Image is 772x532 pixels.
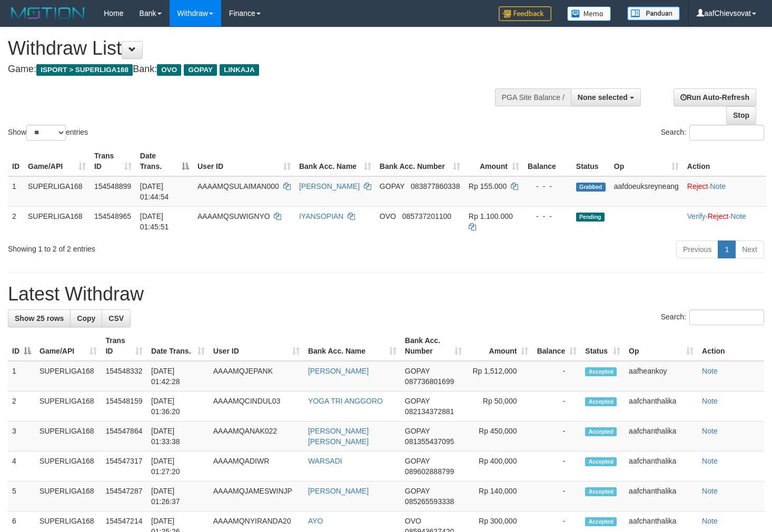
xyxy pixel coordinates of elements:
td: - [532,451,581,481]
span: Accepted [585,427,617,436]
td: [DATE] 01:26:37 [147,481,209,511]
a: Previous [676,240,718,258]
th: Balance [523,146,572,176]
h1: Withdraw List [8,38,504,59]
span: [DATE] 01:44:54 [140,182,169,201]
td: AAAAMQADIWR [209,451,304,481]
td: 3 [8,421,35,451]
td: SUPERLIGA168 [24,206,90,236]
th: Action [683,146,766,176]
span: Copy 081355437095 to clipboard [405,437,454,446]
span: [DATE] 01:45:51 [140,212,169,231]
td: 154547317 [101,451,147,481]
span: GOPAY [184,64,217,76]
span: OVO [405,517,421,525]
th: Amount: activate to sort column ascending [464,146,523,176]
th: Trans ID: activate to sort column ascending [101,331,147,361]
th: Date Trans.: activate to sort column descending [136,146,193,176]
span: Copy [77,314,95,323]
th: Game/API: activate to sort column ascending [24,146,90,176]
span: 154548965 [94,212,131,220]
a: Note [702,457,718,465]
td: 154547864 [101,421,147,451]
img: MOTION_logo.png [8,5,88,21]
td: aafchanthalika [625,481,698,511]
td: aafheankoy [625,361,698,392]
td: 154548159 [101,392,147,421]
span: Copy 085737201100 to clipboard [402,212,451,220]
label: Search: [661,309,764,325]
td: aafchanthalika [625,451,698,481]
td: SUPERLIGA168 [24,176,90,207]
a: [PERSON_NAME] [308,367,369,375]
td: AAAAMQJAMESWINJP [209,481,304,511]
span: LINKAJA [220,64,259,76]
a: Run Auto-Refresh [674,88,756,106]
td: · [683,176,766,207]
a: Note [702,487,718,495]
span: Grabbed [576,183,606,192]
td: 4 [8,451,35,481]
div: - - - [528,211,568,222]
a: Note [702,397,718,405]
span: Rp 155.000 [469,182,507,190]
label: Search: [661,125,764,140]
td: [DATE] 01:42:28 [147,361,209,392]
span: 154548899 [94,182,131,190]
td: [DATE] 01:36:20 [147,392,209,421]
td: 2 [8,206,24,236]
span: ISPORT > SUPERLIGA168 [36,64,133,76]
td: Rp 400,000 [466,451,533,481]
span: Pending [576,213,605,222]
button: None selected [571,88,641,106]
a: Show 25 rows [8,309,71,327]
td: AAAAMQANAK022 [209,421,304,451]
a: Stop [726,106,756,124]
td: AAAAMQJEPANK [209,361,304,392]
td: aafdoeuksreyneang [610,176,683,207]
th: Balance: activate to sort column ascending [532,331,581,361]
th: Bank Acc. Number: activate to sort column ascending [401,331,466,361]
td: [DATE] 01:27:20 [147,451,209,481]
a: Reject [708,212,729,220]
a: IYANSOPIAN [299,212,344,220]
td: Rp 50,000 [466,392,533,421]
span: Accepted [585,397,617,406]
span: GOPAY [405,487,430,495]
a: [PERSON_NAME] [299,182,360,190]
div: Showing 1 to 2 of 2 entries [8,239,314,254]
a: Note [710,182,726,190]
span: OVO [157,64,181,76]
td: - [532,392,581,421]
td: Rp 450,000 [466,421,533,451]
a: 1 [718,240,736,258]
span: GOPAY [405,397,430,405]
img: Button%20Memo.svg [567,6,611,21]
div: PGA Site Balance / [495,88,571,106]
th: Op: activate to sort column ascending [625,331,698,361]
a: YOGA TRI ANGGORO [308,397,383,405]
td: Rp 140,000 [466,481,533,511]
span: Accepted [585,517,617,526]
th: Amount: activate to sort column ascending [466,331,533,361]
div: - - - [528,181,568,192]
a: Note [702,427,718,435]
span: Copy 087736801699 to clipboard [405,377,454,386]
td: - [532,481,581,511]
td: aafchanthalika [625,421,698,451]
td: 5 [8,481,35,511]
td: - [532,361,581,392]
a: Copy [70,309,102,327]
span: AAAAMQSUWIGNYO [197,212,270,220]
td: [DATE] 01:33:38 [147,421,209,451]
th: Bank Acc. Name: activate to sort column ascending [295,146,375,176]
span: Accepted [585,457,617,466]
span: OVO [380,212,396,220]
span: Accepted [585,367,617,376]
td: aafchanthalika [625,392,698,421]
th: User ID: activate to sort column ascending [193,146,295,176]
td: 154547287 [101,481,147,511]
span: GOPAY [405,427,430,435]
td: SUPERLIGA168 [35,481,101,511]
span: Copy 089602888799 to clipboard [405,467,454,476]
